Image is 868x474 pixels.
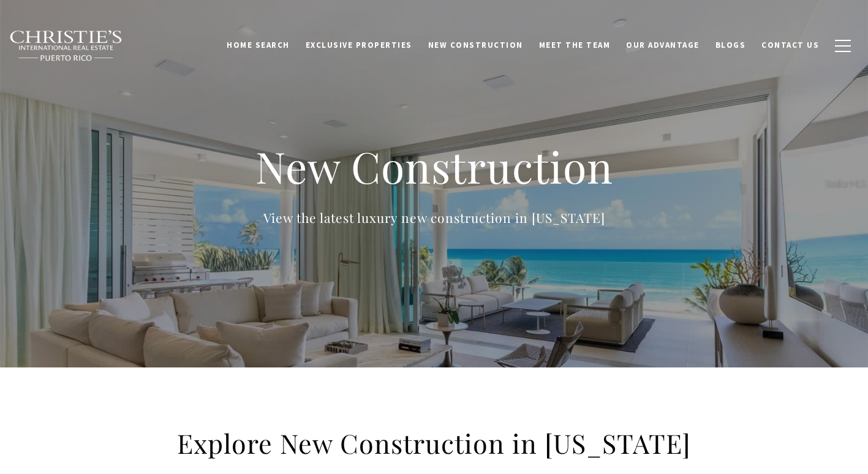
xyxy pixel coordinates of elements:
a: Exclusive Properties [298,34,420,57]
span: Exclusive Properties [306,40,412,50]
span: New Construction [428,40,523,50]
a: Our Advantage [618,34,708,57]
p: View the latest luxury new construction in [US_STATE] [189,208,679,228]
a: Meet the Team [531,34,619,57]
h1: New Construction [189,140,679,194]
span: Contact Us [761,40,819,50]
span: Blogs [715,40,746,50]
a: Blogs [708,34,754,57]
a: Home Search [219,34,298,57]
span: Our Advantage [626,40,700,50]
h2: Explore New Construction in [US_STATE] [171,426,698,461]
a: New Construction [420,34,531,57]
img: Christie's International Real Estate black text logo [9,30,123,62]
